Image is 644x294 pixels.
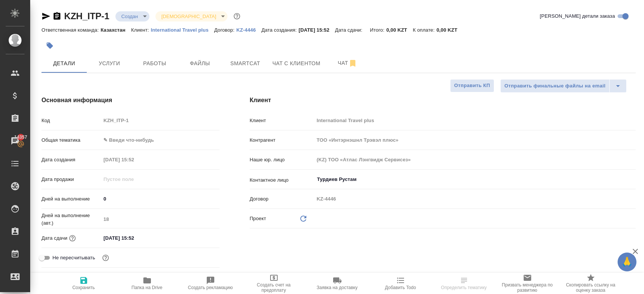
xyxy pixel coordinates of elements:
p: Контактное лицо [250,176,314,184]
p: Проект [250,215,266,222]
p: Контрагент [250,136,314,144]
span: Детали [46,59,82,68]
p: Дней на выполнение [41,195,101,203]
a: 14357 [2,132,28,150]
button: Создать счет на предоплату [242,273,306,294]
svg: Отписаться [348,59,357,68]
input: Пустое поле [314,154,636,165]
span: Папка на Drive [132,285,163,290]
span: 14357 [10,133,32,141]
span: Добавить Todo [385,285,416,290]
button: Включи, если не хочешь, чтобы указанная дата сдачи изменилась после переставления заказа в 'Подтв... [101,253,111,263]
button: Создан [119,13,140,20]
button: 🙏 [618,253,636,271]
span: 🙏 [621,254,633,270]
p: Казахстан [101,27,131,33]
span: Заявка на доставку [317,285,357,290]
button: Скопировать ссылку для ЯМессенджера [41,12,51,21]
p: Дата создания: [261,27,298,33]
div: split button [500,79,627,93]
span: Услуги [91,59,128,68]
p: 0,00 KZT [437,27,463,33]
p: Итого: [370,27,386,33]
p: Общая тематика [41,136,101,144]
input: Пустое поле [101,115,219,126]
button: Выбери, если сб и вс нужно считать рабочими днями для выполнения заказа. [108,273,117,282]
span: Работы [137,59,173,68]
input: ✎ Введи что-нибудь [101,193,219,204]
p: Договор [250,195,314,203]
input: Пустое поле [101,214,219,225]
div: ​ [314,212,636,225]
span: Скопировать ссылку на оценку заказа [564,282,618,293]
span: Не пересчитывать [52,254,95,262]
a: KZ-4446 [236,26,261,33]
h4: Клиент [250,96,636,105]
button: Отправить финальные файлы на email [500,79,610,93]
button: Скопировать ссылку [52,12,61,21]
p: Наше юр. лицо [250,156,314,164]
input: Пустое поле [314,115,636,126]
span: Отправить финальные файлы на email [504,82,606,90]
p: KZ-4446 [236,27,261,33]
input: Пустое поле [101,174,167,185]
div: ✎ Введи что-нибудь [101,134,219,147]
div: Создан [115,11,149,21]
span: Smartcat [227,59,263,68]
p: Договор: [214,27,237,33]
a: KZH_ITP-1 [64,11,109,21]
span: Чат с клиентом [272,59,320,68]
button: Скопировать ссылку на оценку заказа [559,273,622,294]
button: Призвать менеджера по развитию [496,273,559,294]
span: [PERSON_NAME] детали заказа [540,12,615,20]
input: Пустое поле [314,193,636,204]
p: International Travel plus [151,27,214,33]
input: ✎ Введи что-нибудь [101,233,167,243]
p: [DATE] 15:52 [298,27,335,33]
h4: Основная информация [41,96,220,105]
button: Добавить Todo [369,273,432,294]
span: Определить тематику [441,285,487,290]
button: Добавить тэг [41,37,58,54]
span: Файлы [182,59,218,68]
input: Пустое поле [314,135,636,145]
p: К оплате: [413,27,437,33]
button: [DEMOGRAPHIC_DATA] [159,13,218,20]
span: Призвать менеджера по развитию [500,282,555,293]
input: Пустое поле [101,154,167,165]
span: Сохранить [72,285,95,290]
p: Дата сдачи: [335,27,364,33]
p: Ответственная команда: [41,27,101,33]
p: Клиент: [131,27,151,33]
button: Сохранить [52,273,115,294]
button: Open [632,179,633,180]
span: Чат [329,58,366,68]
button: Создать рекламацию [179,273,242,294]
button: Доп статусы указывают на важность/срочность заказа [232,11,242,21]
p: Код [41,117,101,124]
p: 0,00 KZT [386,27,413,33]
p: Дата продажи [41,176,101,183]
p: Клиент [250,117,314,124]
div: ✎ Введи что-нибудь [103,136,210,144]
button: Определить тематику [432,273,496,294]
button: Заявка на доставку [306,273,369,294]
button: Если добавить услуги и заполнить их объемом, то дата рассчитается автоматически [68,233,77,243]
span: Создать рекламацию [188,285,233,290]
button: Папка на Drive [115,273,179,294]
p: Дней на выполнение (авт.) [41,212,101,227]
p: Дата создания [41,156,101,164]
a: International Travel plus [151,26,214,33]
p: Дата сдачи [41,234,68,242]
span: Отправить КП [454,81,490,90]
div: Создан [155,11,227,21]
span: Создать счет на предоплату [247,282,301,293]
button: Отправить КП [450,79,494,92]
